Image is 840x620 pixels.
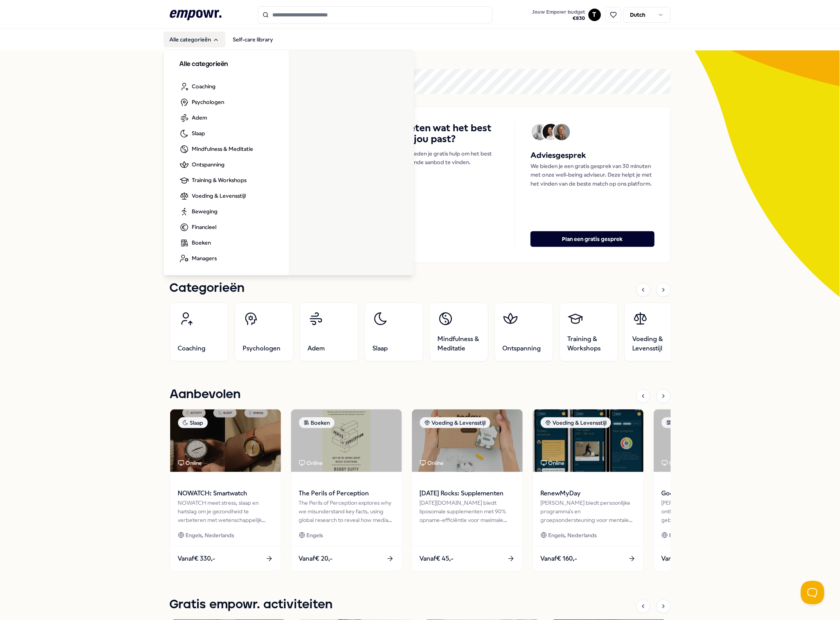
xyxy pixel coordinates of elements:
[178,417,208,428] div: Slaap
[173,235,218,251] a: Boeken
[173,220,223,235] a: Financieel
[178,459,202,467] div: Online
[420,417,490,428] div: Voeding & Levensstijl
[531,162,654,188] p: We bieden je een gratis gesprek van 30 minuten met onze well-being adviseur. Deze helpt je met he...
[543,124,559,140] img: Avatar
[299,488,394,499] span: The Perils of Perception
[164,50,414,276] div: Alle categorieën
[653,409,765,572] a: package imageBoekenOnlineGood to Great[PERSON_NAME]' 'Good to Great' onthult tijdloze succesprinc...
[624,303,683,361] a: Voeding & Levensstijl
[662,554,695,564] span: Vanaf € 35,-
[430,303,488,361] a: Mindfulness & Meditatie
[373,344,388,353] span: Slaap
[633,334,675,353] span: Voeding & Levensstijl
[541,459,565,467] div: Online
[173,204,224,220] a: Beweging
[495,303,553,361] a: Ontspanning
[170,595,333,615] h1: Gratis empowr. activiteiten
[308,344,325,353] span: Adem
[300,303,358,361] a: Adem
[178,488,273,499] span: NOWATCH: Smartwatch
[532,15,585,21] span: € 830
[420,459,444,467] div: Online
[173,188,252,204] a: Voeding & Levensstijl
[192,145,254,153] span: Mindfulness & Meditatie
[192,223,217,231] span: Financieel
[531,231,654,247] button: Plan een gratis gesprek
[299,459,323,467] div: Online
[531,7,587,23] button: Jouw Empowr budget€830
[170,409,281,572] a: package imageSlaapOnlineNOWATCH: SmartwatchNOWATCH meet stress, slaap en hartslag om je gezondhei...
[170,409,281,472] img: package image
[533,409,644,472] img: package image
[420,488,515,499] span: [DATE] Rocks: Supplementen
[173,141,260,157] a: Mindfulness & Meditatie
[291,409,402,572] a: package imageBoekenOnlineThe Perils of PerceptionThe Perils of Perception explores why we misunde...
[400,123,499,145] h4: Weten wat het best bij jou past?
[180,59,273,70] h3: Alle categorieën
[559,303,618,361] a: Training & Workshops
[173,126,212,141] a: Slaap
[192,176,247,184] span: Training & Workshops
[291,409,402,472] img: package image
[170,279,245,298] h1: Categorieën
[173,110,214,126] a: Adem
[541,499,636,525] div: [PERSON_NAME] biedt persoonlijke programma's en groepsondersteuning voor mentale veerkracht en vi...
[258,6,493,23] input: Search for products, categories or subcategories
[412,409,523,472] img: package image
[549,531,597,540] span: Engels, Nederlands
[164,32,280,47] nav: Main
[662,459,686,467] div: Online
[173,79,222,95] a: Coaching
[243,344,281,353] span: Psychologen
[662,417,697,428] div: Boeken
[662,499,757,525] div: [PERSON_NAME]' 'Good to Great' onthult tijdloze succesprincipes gebaseerd op onderzoek naar bedri...
[662,488,757,499] span: Good to Great
[178,344,206,353] span: Coaching
[192,191,246,200] span: Voeding & Levensstijl
[503,344,541,353] span: Ontspanning
[170,303,228,361] a: Coaching
[299,417,335,428] div: Boeken
[227,32,280,47] a: Self-care library
[178,554,216,564] span: Vanaf € 330,-
[412,409,523,572] a: package imageVoeding & LevensstijlOnline[DATE] Rocks: Supplementen[DATE][DOMAIN_NAME] biedt lipos...
[365,303,423,361] a: Slaap
[192,98,225,106] span: Psychologen
[529,7,588,23] a: Jouw Empowr budget€830
[192,160,225,169] span: Ontspanning
[532,124,548,140] img: Avatar
[541,488,636,499] span: RenewMyDay
[669,531,718,540] span: Engels, Nederlands
[532,9,585,15] span: Jouw Empowr budget
[173,157,231,173] a: Ontspanning
[420,499,515,525] div: [DATE][DOMAIN_NAME] biedt liposomale supplementen met 90% opname-efficiëntie voor maximale gezond...
[541,554,577,564] span: Vanaf € 160,-
[299,499,394,525] div: The Perils of Perception explores why we misunderstand key facts, using global research to reveal...
[192,113,207,122] span: Adem
[438,334,480,353] span: Mindfulness & Meditatie
[173,251,223,266] a: Managers
[307,531,323,540] span: Engels
[568,334,610,353] span: Training & Workshops
[532,409,644,572] a: package imageVoeding & LevensstijlOnlineRenewMyDay[PERSON_NAME] biedt persoonlijke programma's en...
[531,149,654,162] h5: Adviesgesprek
[192,82,216,91] span: Coaching
[420,554,454,564] span: Vanaf € 45,-
[541,417,611,428] div: Voeding & Levensstijl
[173,95,231,110] a: Psychologen
[192,254,217,263] span: Managers
[192,238,211,247] span: Boeken
[654,409,764,472] img: package image
[173,173,253,188] a: Training & Workshops
[588,9,601,21] button: T
[801,581,824,604] iframe: Help Scout Beacon - Open
[299,554,333,564] span: Vanaf € 20,-
[192,129,205,138] span: Slaap
[400,149,499,167] p: We bieden je gratis hulp om het best passende aanbod te vinden.
[235,303,293,361] a: Psychologen
[164,32,225,47] button: Alle categorieën
[554,124,570,140] img: Avatar
[170,385,241,404] h1: Aanbevolen
[178,499,273,525] div: NOWATCH meet stress, slaap en hartslag om je gezondheid te verbeteren met wetenschappelijk gevali...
